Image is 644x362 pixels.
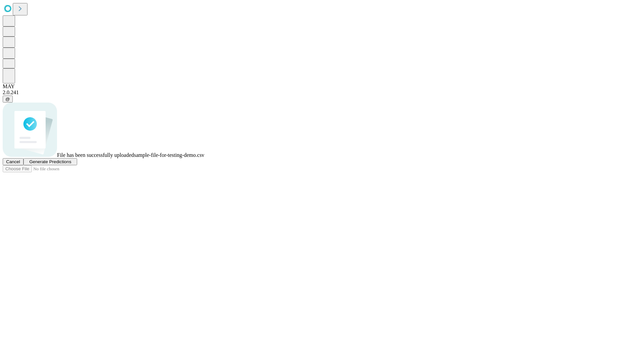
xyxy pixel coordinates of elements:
button: Cancel [3,158,23,165]
span: sample-file-for-testing-demo.csv [134,152,204,158]
span: File has been successfully uploaded [57,152,134,158]
span: Generate Predictions [29,159,71,164]
span: Cancel [6,159,20,164]
button: Generate Predictions [23,158,77,165]
span: @ [5,97,10,102]
div: 2.0.241 [3,89,641,96]
div: MAY [3,83,641,89]
button: @ [3,96,13,103]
